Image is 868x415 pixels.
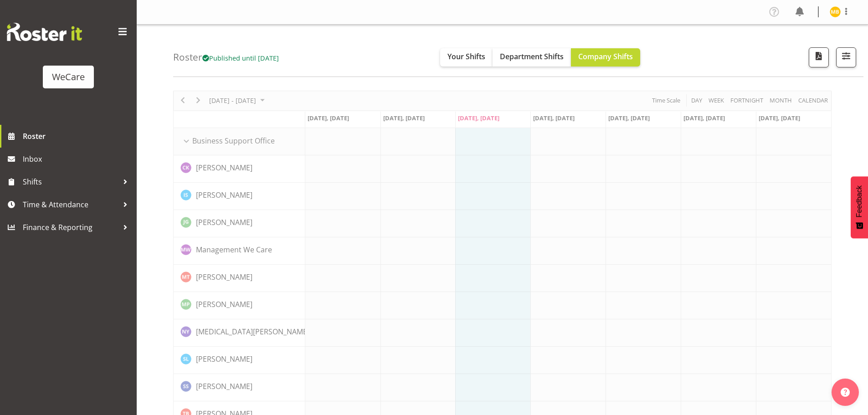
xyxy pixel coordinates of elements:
[578,51,633,61] span: Company Shifts
[52,70,85,84] div: WeCare
[836,47,856,67] button: Filter Shifts
[23,198,118,211] span: Time & Attendance
[23,129,132,143] span: Roster
[500,51,564,61] span: Department Shifts
[23,152,132,166] span: Inbox
[841,388,850,397] img: help-xxl-2.png
[855,185,863,217] span: Feedback
[571,48,640,67] button: Company Shifts
[23,175,118,189] span: Shifts
[202,53,279,62] span: Published until [DATE]
[23,220,118,234] span: Finance & Reporting
[447,51,485,61] span: Your Shifts
[440,48,493,67] button: Your Shifts
[851,176,868,238] button: Feedback - Show survey
[493,48,571,67] button: Department Shifts
[7,23,82,41] img: Rosterit website logo
[809,47,829,67] button: Download a PDF of the roster according to the set date range.
[173,52,279,62] h4: Roster
[830,6,841,17] img: matthew-brewer11790.jpg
